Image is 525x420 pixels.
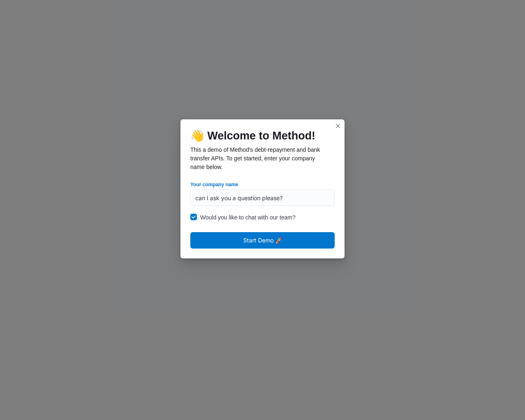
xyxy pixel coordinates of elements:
[190,129,328,171] div: 👋 Welcome to Method!
[190,146,328,171] p: This a demo of Method's debt-repayment and bank transfer APIs. To get started, enter your company...
[190,232,335,249] button: Start Demo 🚀
[190,189,335,206] input: Alphabet Inc.
[190,212,295,222] label: Would you like to chat with our team?
[333,121,343,131] button: Closes this modal window
[243,235,282,245] span: Start Demo 🚀
[190,181,238,188] label: Your company name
